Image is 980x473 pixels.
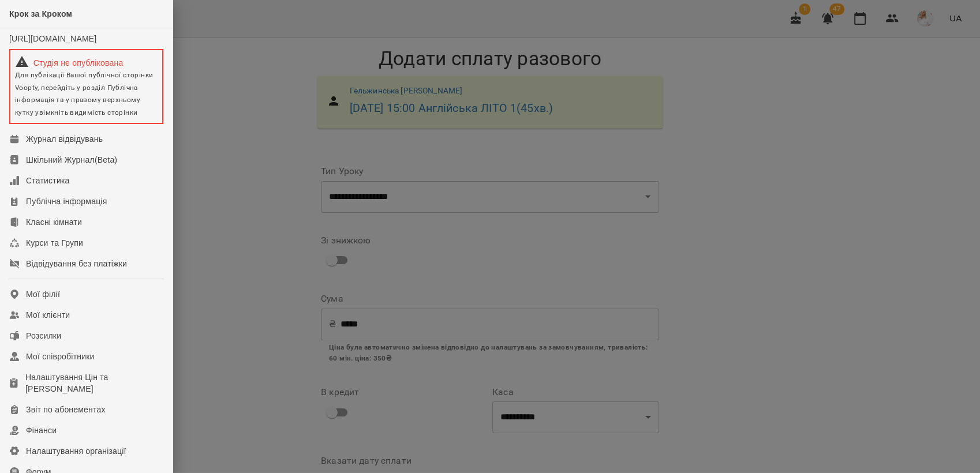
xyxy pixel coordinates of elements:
[26,237,83,249] div: Курси та Групи
[26,175,70,186] div: Статистика
[26,288,60,300] div: Мої філії
[26,330,61,341] div: Розсилки
[26,154,117,166] div: Шкільний Журнал(Beta)
[9,34,96,43] a: [URL][DOMAIN_NAME]
[15,55,158,69] div: Студія не опублікована
[26,445,126,457] div: Налаштування організації
[26,425,57,436] div: Фінанси
[26,351,95,362] div: Мої співробітники
[26,404,106,415] div: Звіт по абонементах
[25,371,163,395] div: Налаштування Цін та [PERSON_NAME]
[9,9,72,18] span: Крок за Кроком
[15,71,153,117] span: Для публікації Вашої публічної сторінки Voopty, перейдіть у розділ Публічна інформація та у право...
[26,196,107,207] div: Публічна інформація
[26,309,70,321] div: Мої клієнти
[26,258,127,269] div: Відвідування без платіжки
[26,133,103,145] div: Журнал відвідувань
[26,216,82,228] div: Класні кімнати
